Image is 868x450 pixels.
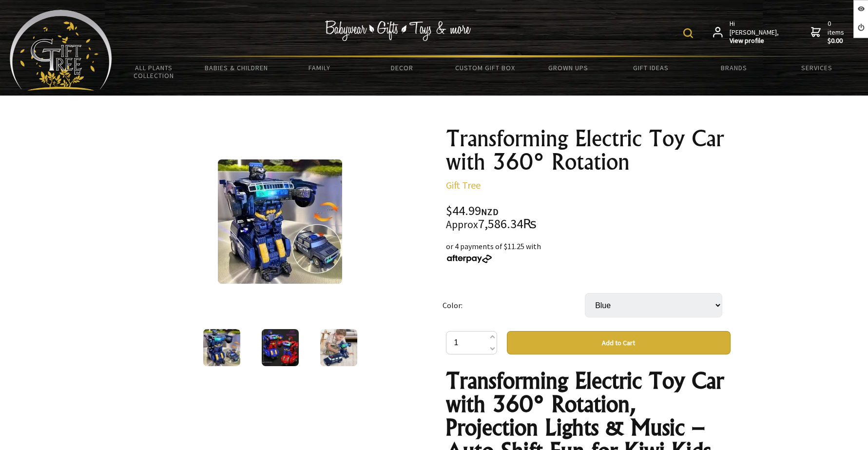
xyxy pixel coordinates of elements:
[828,19,846,45] span: 0 items
[325,20,471,41] img: Babywear - Gifts - Toys & more
[446,254,493,263] img: Afterpay
[610,58,693,78] a: Gift Ideas
[446,179,481,191] a: Gift Tree
[730,37,780,45] strong: View profile
[828,37,846,45] strong: $0.00
[446,218,478,231] small: Approx
[446,127,731,174] h1: Transforming Electric Toy Car with 360° Rotation
[775,58,858,78] a: Services
[683,28,693,38] img: product search
[218,159,342,284] img: Transforming Electric Toy Car with 360° Rotation
[730,20,780,45] span: Hi [PERSON_NAME],
[112,58,195,86] a: All Plants Collection
[262,329,299,366] img: Transforming Electric Toy Car with 360° Rotation
[527,58,610,78] a: Grown Ups
[10,10,112,91] img: Babyware - Gifts - Toys and more...
[481,206,499,217] span: NZD
[195,58,278,78] a: Babies & Children
[507,331,731,354] button: Add to Cart
[443,279,585,331] td: Color:
[446,205,731,231] div: $44.99 7,586.34₨
[361,58,444,78] a: Decor
[446,240,731,264] div: or 4 payments of $11.25 with
[320,329,357,366] img: Transforming Electric Toy Car with 360° Rotation
[203,329,240,366] img: Transforming Electric Toy Car with 360° Rotation
[444,58,526,78] a: Custom Gift Box
[693,58,775,78] a: Brands
[811,20,846,45] a: 0 items$0.00
[278,58,361,78] a: Family
[713,20,780,45] a: Hi [PERSON_NAME],View profile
